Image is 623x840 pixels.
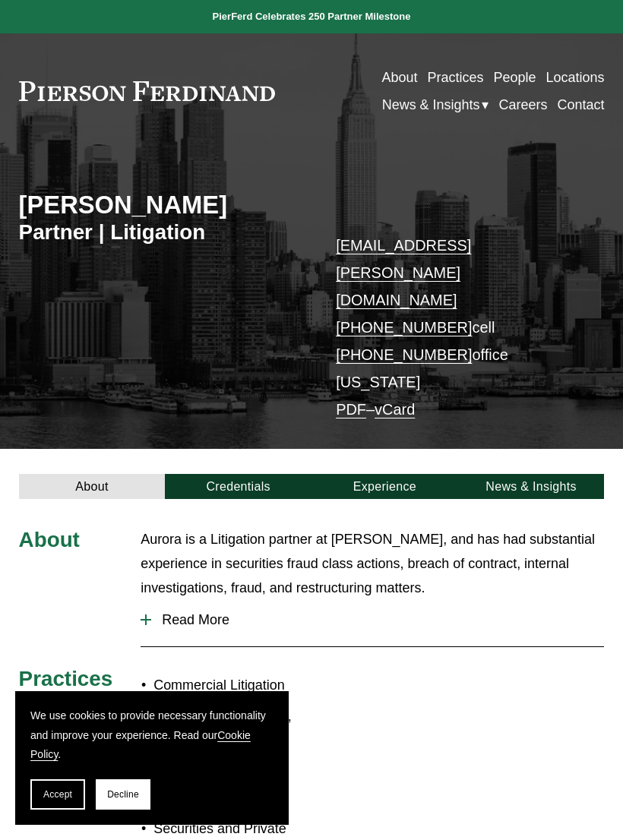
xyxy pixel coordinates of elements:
span: Accept [43,789,72,800]
a: [EMAIL_ADDRESS][PERSON_NAME][DOMAIN_NAME] [336,237,471,308]
span: News & Insights [382,93,480,117]
p: We use cookies to provide necessary functionality and improve your experience. Read our . [30,706,274,764]
h2: [PERSON_NAME] [19,190,311,220]
a: [PHONE_NUMBER] [336,346,472,363]
a: vCard [375,401,415,418]
p: Aurora is a Litigation partner at [PERSON_NAME], and has had substantial experience in securities... [141,527,604,601]
a: folder dropdown [382,91,489,118]
a: Experience [311,474,458,499]
a: News & Insights [458,474,605,499]
button: Decline [96,779,150,810]
button: Read More [141,601,604,639]
h3: Partner | Litigation [19,219,311,245]
a: Contact [558,91,605,118]
span: Read More [151,612,604,628]
p: Commercial Litigation [153,673,311,697]
a: Cookie Policy [30,729,251,760]
a: About [19,474,166,499]
a: Locations [546,64,605,91]
a: PDF [336,401,366,418]
a: Practices [428,64,484,91]
a: Credentials [165,474,311,499]
a: People [494,64,536,91]
a: [PHONE_NUMBER] [336,319,472,336]
a: About [382,64,418,91]
span: Decline [107,789,139,800]
section: Cookie banner [15,691,289,825]
a: Careers [499,91,548,118]
button: Accept [30,779,85,810]
p: cell office [US_STATE] – [336,232,580,423]
span: About [19,528,80,551]
span: Practices [19,667,113,690]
